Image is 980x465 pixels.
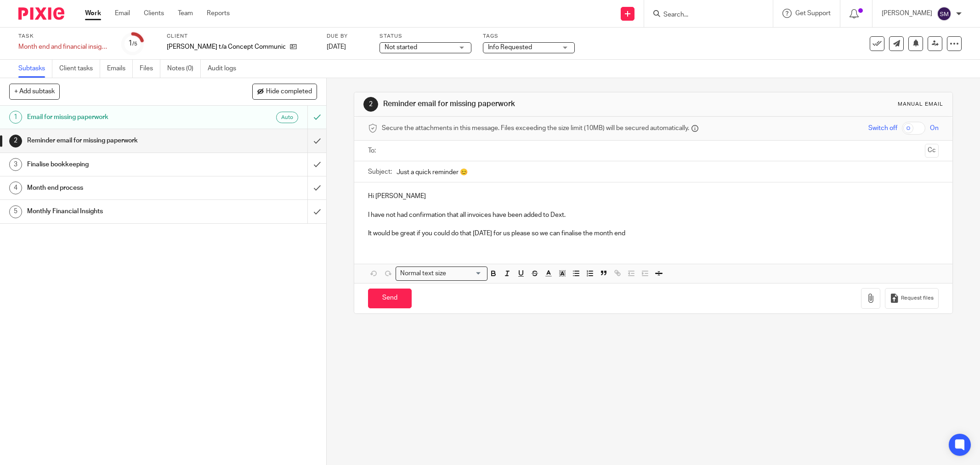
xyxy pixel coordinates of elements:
[27,204,208,218] h1: Monthly Financial Insights
[18,33,110,40] label: Task
[9,181,22,194] div: 4
[9,205,22,218] div: 5
[132,41,137,46] small: /5
[795,10,831,17] span: Get Support
[385,44,417,51] span: Not started
[167,60,201,78] a: Notes (0)
[59,60,100,78] a: Client tasks
[85,9,101,18] a: Work
[449,269,482,278] input: Search for option
[144,9,164,18] a: Clients
[27,134,208,147] h1: Reminder email for missing paperwork
[925,144,939,158] button: Cc
[128,38,137,49] div: 1
[368,192,939,201] p: Hi [PERSON_NAME]
[937,6,952,21] img: svg%3E
[115,9,130,18] a: Email
[368,229,939,238] p: It would be great if you could do that [DATE] for us please so we can finalise the month end
[398,269,448,278] span: Normal text size
[383,99,673,109] h1: Reminder email for missing paperwork
[266,88,312,96] span: Hide completed
[396,267,487,281] div: Search for option
[885,288,938,309] button: Request files
[368,289,412,308] input: Send
[167,42,285,51] p: [PERSON_NAME] t/a Concept Communications
[178,9,193,18] a: Team
[18,42,110,51] div: Month end and financial insights
[9,84,60,99] button: + Add subtask
[140,60,160,78] a: Files
[9,158,22,171] div: 3
[380,33,471,40] label: Status
[363,97,378,112] div: 2
[252,84,317,99] button: Hide completed
[483,33,575,40] label: Tags
[167,33,315,40] label: Client
[488,44,532,51] span: Info Requested
[276,112,298,123] div: Auto
[663,11,745,19] input: Search
[327,33,368,40] label: Due by
[9,111,22,124] div: 1
[898,101,943,108] div: Manual email
[368,210,939,220] p: I have not had confirmation that all invoices have been added to Dext.
[27,110,208,124] h1: Email for missing paperwork
[368,167,392,176] label: Subject:
[882,9,932,18] p: [PERSON_NAME]
[368,146,378,155] label: To:
[901,295,934,302] span: Request files
[327,44,346,50] span: [DATE]
[27,181,208,195] h1: Month end process
[107,60,133,78] a: Emails
[18,60,52,78] a: Subtasks
[9,135,22,147] div: 2
[208,60,243,78] a: Audit logs
[868,124,897,133] span: Switch off
[930,124,939,133] span: On
[382,124,689,133] span: Secure the attachments in this message. Files exceeding the size limit (10MB) will be secured aut...
[207,9,230,18] a: Reports
[18,7,64,20] img: Pixie
[27,158,208,171] h1: Finalise bookkeeping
